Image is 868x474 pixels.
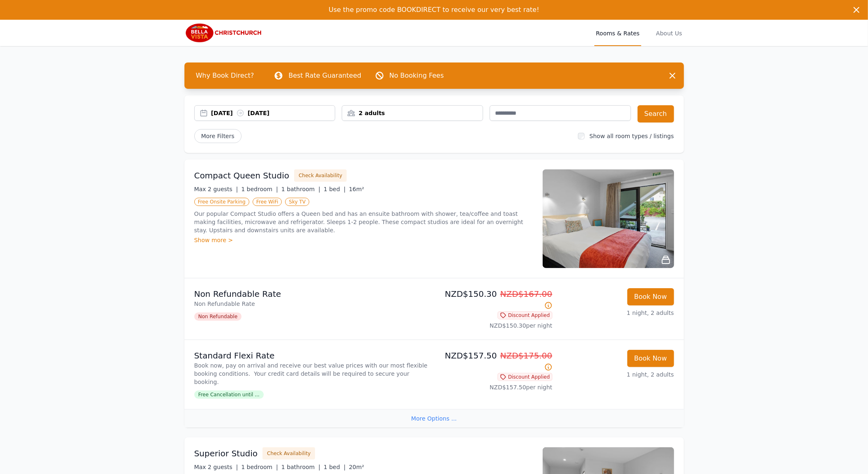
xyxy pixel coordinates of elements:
span: Free Cancellation until ... [194,391,264,399]
span: Max 2 guests | [194,464,238,470]
p: NZD$157.50 [437,350,553,373]
span: NZD$167.00 [500,289,553,299]
span: 16m² [349,186,364,192]
span: Non Refundable [194,312,242,321]
h3: Superior Studio [194,448,258,459]
button: Book Now [627,350,674,367]
span: Free Onsite Parking [194,198,249,206]
p: Non Refundable Rate [194,300,431,308]
div: Show more > [194,236,533,244]
p: NZD$157.50 per night [437,383,553,391]
span: 1 bedroom | [241,464,278,470]
a: Rooms & Rates [594,20,641,46]
span: Sky TV [285,198,309,206]
div: [DATE] [DATE] [211,109,335,117]
span: NZD$175.00 [500,351,553,361]
p: Non Refundable Rate [194,288,431,300]
span: 1 bed | [324,186,345,192]
button: Check Availability [294,169,347,182]
p: Best Rate Guaranteed [288,71,361,81]
label: Show all room types / listings [589,133,674,139]
p: NZD$150.30 [437,288,553,311]
span: Max 2 guests | [194,186,238,192]
button: Search [638,105,674,123]
h3: Compact Queen Studio [194,170,290,181]
span: 1 bathroom | [281,464,320,470]
span: Free WiFi [253,198,282,206]
span: Discount Applied [497,373,553,381]
span: Discount Applied [497,311,553,319]
div: More Options ... [184,409,684,428]
span: Why Book Direct? [189,67,261,84]
a: About Us [654,20,684,46]
span: More Filters [194,129,242,143]
span: 1 bed | [324,464,345,470]
p: NZD$150.30 per night [437,321,553,330]
span: 20m² [349,464,364,470]
p: Standard Flexi Rate [194,350,431,361]
p: Book now, pay on arrival and receive our best value prices with our most flexible booking conditi... [194,361,431,386]
img: Bella Vista Christchurch [184,23,263,43]
span: 1 bathroom | [281,186,320,192]
button: Check Availability [262,447,315,460]
p: No Booking Fees [389,71,444,81]
button: Book Now [627,288,674,305]
span: Use the promo code BOOKDIRECT to receive our very best rate! [329,6,539,14]
p: Our popular Compact Studio offers a Queen bed and has an ensuite bathroom with shower, tea/coffee... [194,210,533,234]
div: 2 adults [342,109,483,117]
p: 1 night, 2 adults [559,309,674,317]
p: 1 night, 2 adults [559,370,674,379]
span: 1 bedroom | [241,186,278,192]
